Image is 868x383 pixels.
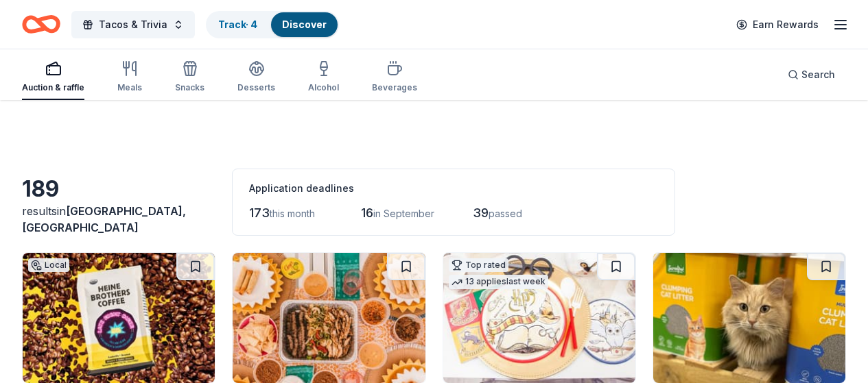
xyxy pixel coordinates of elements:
a: Home [22,8,60,40]
button: Alcohol [308,55,339,100]
div: Desserts [237,82,275,93]
div: Auction & raffle [22,82,84,93]
div: Application deadlines [249,180,658,197]
div: Top rated [449,258,508,272]
a: Discover [282,18,327,30]
button: Track· 4Discover [206,11,339,38]
span: Search [801,66,835,83]
span: 173 [249,206,270,220]
span: Tacos & Trivia [99,16,167,33]
button: Auction & raffle [22,55,84,100]
button: Beverages [372,55,417,100]
div: Beverages [372,82,417,93]
button: Meals [117,55,142,100]
span: 16 [361,206,373,220]
button: Desserts [237,55,275,100]
img: Image for Heine Brothers Coffee [23,253,215,383]
span: this month [270,208,315,219]
img: Image for Chuy's Tex-Mex [233,253,425,383]
span: in September [373,208,434,219]
div: results [22,203,215,236]
div: 13 applies last week [449,275,548,289]
span: passed [489,208,522,219]
img: Image for Oriental Trading [443,253,635,383]
span: 39 [473,206,489,220]
div: Snacks [175,82,204,93]
a: Earn Rewards [728,12,827,37]
div: Alcohol [308,82,339,93]
div: Local [28,258,69,272]
a: Track· 4 [218,18,257,30]
button: Search [777,61,846,88]
span: [GEOGRAPHIC_DATA], [GEOGRAPHIC_DATA] [22,204,186,234]
div: Meals [117,82,142,93]
span: in [22,204,186,234]
img: Image for Feeders Pet Supply [653,253,845,383]
button: Snacks [175,55,204,100]
div: 189 [22,175,215,203]
button: Tacos & Trivia [71,11,195,38]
